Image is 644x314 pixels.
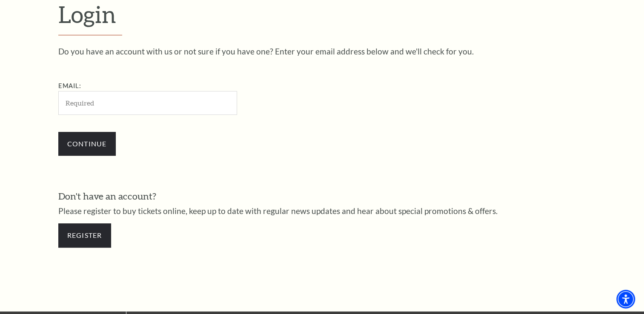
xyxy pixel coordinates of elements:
[616,290,635,308] div: Accessibility Menu
[58,47,586,55] p: Do you have an account with us or not sure if you have one? Enter your email address below and we...
[58,207,586,215] p: Please register to buy tickets online, keep up to date with regular news updates and hear about s...
[58,91,237,114] input: Required
[58,190,586,203] h3: Don't have an account?
[58,0,116,28] span: Login
[58,223,111,247] a: Register
[58,132,116,156] input: Submit button
[58,82,82,89] label: Email:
